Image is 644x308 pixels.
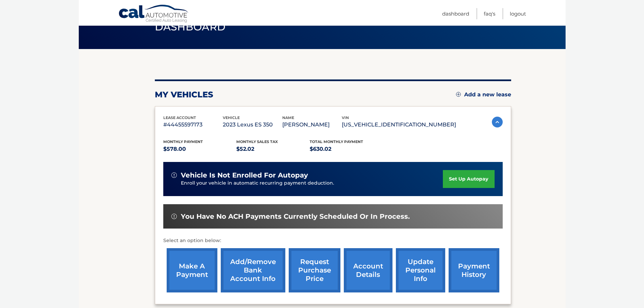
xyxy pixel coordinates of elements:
[171,172,177,178] img: alert-white.svg
[449,248,499,292] a: payment history
[310,144,383,154] p: $630.02
[282,115,294,120] span: name
[163,115,196,120] span: lease account
[163,120,223,129] p: #44455597173
[282,120,342,129] p: [PERSON_NAME]
[289,248,340,292] a: request purchase price
[342,115,349,120] span: vin
[456,91,511,98] a: Add a new lease
[442,8,469,19] a: Dashboard
[484,8,495,19] a: FAQ's
[236,144,310,154] p: $52.02
[163,139,203,144] span: Monthly Payment
[310,139,363,144] span: Total Monthly Payment
[181,180,443,187] p: Enroll your vehicle in automatic recurring payment deduction.
[492,117,503,127] img: accordion-active.svg
[171,214,177,219] img: alert-white.svg
[223,115,240,120] span: vehicle
[223,120,282,129] p: 2023 Lexus ES 350
[163,144,237,154] p: $578.00
[155,21,226,33] span: Dashboard
[342,120,456,129] p: [US_VEHICLE_IDENTIFICATION_NUMBER]
[236,139,278,144] span: Monthly sales Tax
[221,248,285,292] a: Add/Remove bank account info
[167,248,217,292] a: make a payment
[181,212,410,221] span: You have no ACH payments currently scheduled or in process.
[510,8,526,19] a: Logout
[163,237,503,245] p: Select an option below:
[456,92,461,97] img: add.svg
[118,4,189,24] a: Cal Automotive
[181,171,308,180] span: vehicle is not enrolled for autopay
[344,248,392,292] a: account details
[396,248,445,292] a: update personal info
[155,90,213,100] h2: my vehicles
[443,170,494,188] a: set up autopay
